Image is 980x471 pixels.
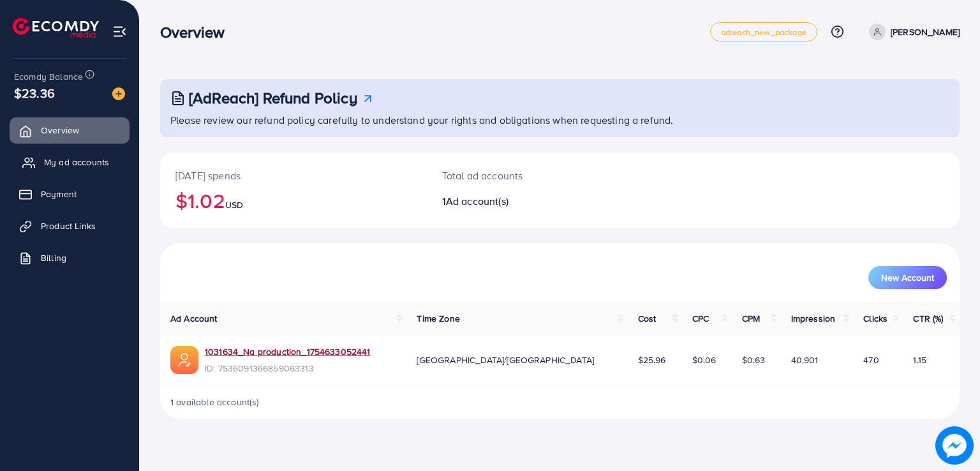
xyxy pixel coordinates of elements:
[936,427,974,465] img: image
[41,188,77,200] span: Payment
[10,245,130,271] a: Billing
[913,312,943,325] span: CTR (%)
[868,266,947,289] button: New Account
[14,70,83,83] span: Ecomdy Balance
[44,156,109,168] span: My ad accounts
[41,251,66,264] span: Billing
[13,18,99,38] img: logo
[205,362,371,375] span: ID: 7536091366859063313
[881,273,934,282] span: New Account
[742,354,766,366] span: $0.63
[638,312,657,325] span: Cost
[913,354,926,366] span: 1.15
[189,89,357,107] h3: [AdReach] Refund Policy
[417,354,594,366] span: [GEOGRAPHIC_DATA]/[GEOGRAPHIC_DATA]
[175,168,412,183] p: [DATE] spends
[864,24,960,40] a: [PERSON_NAME]
[417,312,459,325] span: Time Zone
[742,312,760,325] span: CPM
[170,346,198,374] img: ic-ads-acc.e4c84228.svg
[170,396,260,408] span: 1 available account(s)
[160,23,235,41] h3: Overview
[721,28,806,36] span: adreach_new_package
[692,354,716,366] span: $0.06
[791,354,819,366] span: 40,901
[10,181,130,207] a: Payment
[638,354,666,366] span: $25.96
[10,117,130,143] a: Overview
[170,312,218,325] span: Ad Account
[891,24,960,40] p: [PERSON_NAME]
[442,168,611,183] p: Total ad accounts
[175,188,412,213] h2: $1.02
[14,84,55,102] span: $23.36
[442,195,611,207] h2: 1
[791,312,836,325] span: Impression
[170,112,952,128] p: Please review our refund policy carefully to understand your rights and obligations when requesti...
[710,22,817,41] a: adreach_new_package
[225,198,243,211] span: USD
[41,124,79,137] span: Overview
[112,24,127,39] img: menu
[205,345,371,358] a: 1031634_Na production_1754633052441
[10,149,130,175] a: My ad accounts
[863,354,879,366] span: 470
[863,312,887,325] span: Clicks
[446,194,509,208] span: Ad account(s)
[10,213,130,239] a: Product Links
[692,312,709,325] span: CPC
[112,87,125,100] img: image
[41,220,96,232] span: Product Links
